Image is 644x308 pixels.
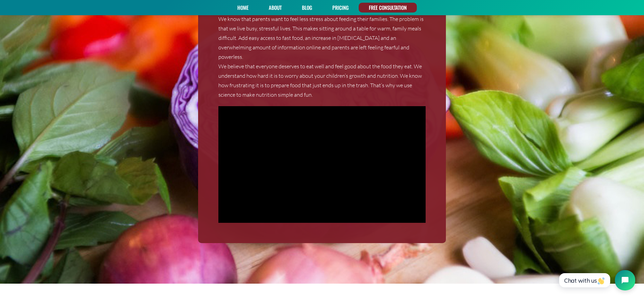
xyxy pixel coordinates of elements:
[552,264,641,296] iframe: Tidio Chat
[366,3,409,13] a: FREE CONSULTATION
[218,106,426,223] iframe: Do’s and don’ts when packing school lunches for your little ones | Your Morning
[300,3,314,13] a: Blog
[330,3,351,13] a: PRICING
[218,14,426,62] p: We know that parents want to feel less stress about feeding their families. The problem is that w...
[235,3,251,13] a: Home
[266,3,284,13] a: About
[218,62,426,99] p: We believe that everyone deserves to eat well and feel good about the food they eat. We understan...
